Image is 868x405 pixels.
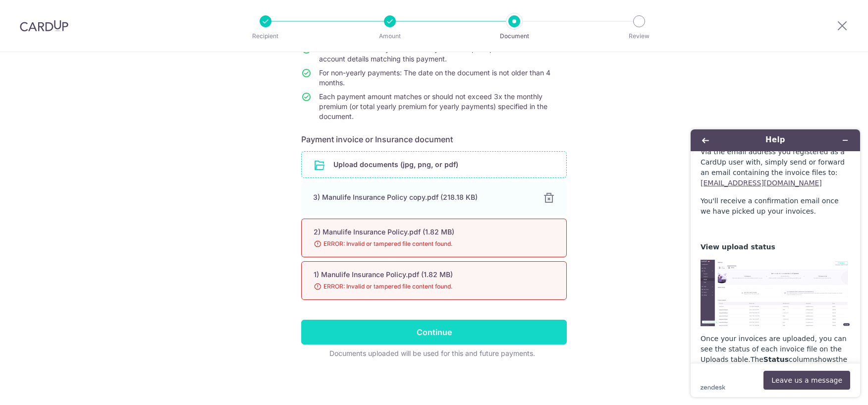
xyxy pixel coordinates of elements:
p: Amount [353,31,427,41]
span: ERROR: Invalid or tampered file content found. [314,282,531,291]
span: For non-yearly payments: The date on the document is not older than 4 months. [319,68,550,87]
p: Document [478,31,551,41]
span: Each payment amount matches or should not exceed 3x the monthly premium (or total yearly premium ... [319,92,547,120]
span: ERROR: Invalid or tampered file content found. [314,239,531,249]
div: 2) Manulife Insurance Policy.pdf (1.82 MB) [314,227,531,237]
input: Continue [301,320,567,345]
p: Recipient [229,31,302,41]
h6: Payment invoice or Insurance document [301,133,567,145]
img: CardUp [20,20,68,32]
div: 3) Manulife Insurance Policy copy.pdf (218.18 KB) [313,192,531,202]
div: Documents uploaded will be used for this and future payments. [301,348,563,358]
div: Upload documents (jpg, png, or pdf) [301,151,567,178]
p: Review [602,31,676,41]
iframe: Find more information here [683,121,868,405]
span: Help [23,7,43,16]
div: 1) Manulife Insurance Policy.pdf (1.82 MB) [314,270,531,280]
